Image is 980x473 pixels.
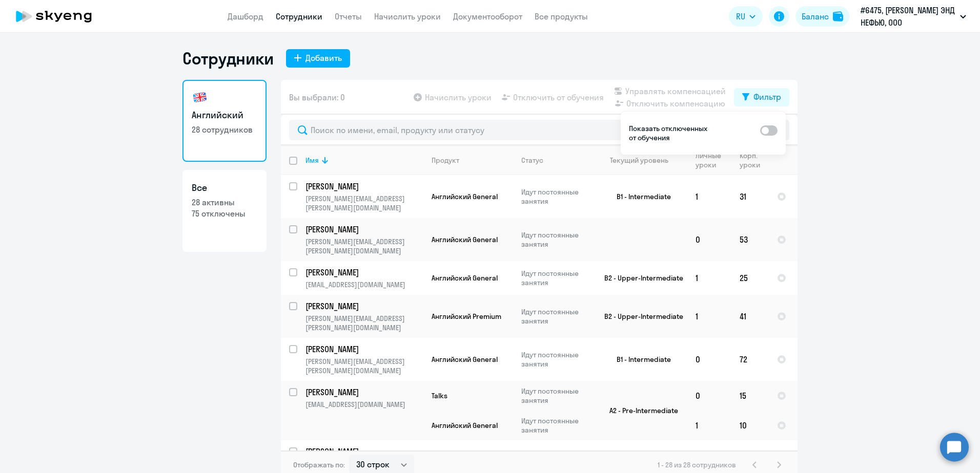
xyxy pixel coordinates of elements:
[731,381,769,411] td: 15
[305,300,423,312] a: [PERSON_NAME]
[305,237,423,255] p: [PERSON_NAME][EMAIL_ADDRESS][PERSON_NAME][DOMAIN_NAME]
[521,386,591,405] p: Идут постоянные занятия
[731,338,769,381] td: 72
[305,267,423,278] a: [PERSON_NAME]
[687,338,731,381] td: 0
[276,11,322,21] a: Сотрудники
[305,194,423,212] p: [PERSON_NAME][EMAIL_ADDRESS][PERSON_NAME][DOMAIN_NAME]
[432,312,501,321] span: Английский Premium
[305,280,423,289] p: [EMAIL_ADDRESS][DOMAIN_NAME]
[629,124,710,142] p: Показать отключенных от обучения
[453,11,522,21] a: Документооборот
[305,156,423,165] div: Имя
[535,11,588,21] a: Все продукты
[289,120,789,140] input: Поиск по имени, email, продукту или статусу
[182,48,274,69] h1: Сотрудники
[753,91,781,103] div: Фильтр
[293,460,345,469] span: Отображать по:
[592,381,687,440] td: A2 - Pre-Intermediate
[521,156,543,165] div: Статус
[600,156,687,165] div: Текущий уровень
[521,307,591,326] p: Идут постоянные занятия
[687,261,731,295] td: 1
[729,6,763,27] button: RU
[432,192,498,201] span: Английский General
[855,4,971,29] button: #6475, [PERSON_NAME] ЭНД НЕФЬЮ, ООО
[305,446,423,457] a: [PERSON_NAME]
[305,181,423,192] a: [PERSON_NAME]
[736,10,745,23] span: RU
[182,80,267,162] a: Английский28 сотрудников
[432,273,498,283] span: Английский General
[305,156,319,165] div: Имя
[289,91,345,103] span: Вы выбрали: 0
[192,124,257,135] p: 28 сотрудников
[731,175,769,218] td: 31
[687,218,731,261] td: 0
[305,52,342,64] div: Добавить
[610,156,668,165] div: Текущий уровень
[521,416,591,435] p: Идут постоянные занятия
[432,355,498,364] span: Английский General
[521,230,591,249] p: Идут постоянные занятия
[305,400,423,409] p: [EMAIL_ADDRESS][DOMAIN_NAME]
[335,11,362,21] a: Отчеты
[305,386,421,398] p: [PERSON_NAME]
[521,187,591,206] p: Идут постоянные занятия
[731,261,769,295] td: 25
[687,295,731,338] td: 1
[592,261,687,295] td: B2 - Upper-Intermediate
[182,170,267,252] a: Все28 активны75 отключены
[687,411,731,440] td: 1
[432,391,447,400] span: Talks
[802,10,829,23] div: Баланс
[592,175,687,218] td: B1 - Intermediate
[432,235,498,244] span: Английский General
[374,11,441,21] a: Начислить уроки
[687,381,731,411] td: 0
[731,218,769,261] td: 53
[592,338,687,381] td: B1 - Intermediate
[305,181,421,192] p: [PERSON_NAME]
[228,11,263,21] a: Дашборд
[734,88,789,106] button: Фильтр
[192,208,257,219] p: 75 отключены
[687,175,731,218] td: 1
[432,421,498,430] span: Английский General
[696,151,731,169] div: Личные уроки
[286,49,350,68] button: Добавить
[305,314,423,332] p: [PERSON_NAME][EMAIL_ADDRESS][PERSON_NAME][DOMAIN_NAME]
[305,386,423,398] a: [PERSON_NAME]
[658,460,736,469] span: 1 - 28 из 28 сотрудников
[592,295,687,338] td: B2 - Upper-Intermediate
[305,300,421,312] p: [PERSON_NAME]
[795,6,849,27] button: Балансbalance
[305,357,423,375] p: [PERSON_NAME][EMAIL_ADDRESS][PERSON_NAME][DOMAIN_NAME]
[305,343,421,355] p: [PERSON_NAME]
[192,181,257,195] h3: Все
[731,295,769,338] td: 41
[861,4,956,29] p: #6475, [PERSON_NAME] ЭНД НЕФЬЮ, ООО
[305,224,423,235] a: [PERSON_NAME]
[740,151,768,169] div: Корп. уроки
[305,446,421,457] p: [PERSON_NAME]
[731,411,769,440] td: 10
[521,269,591,287] p: Идут постоянные занятия
[305,224,421,235] p: [PERSON_NAME]
[432,156,459,165] div: Продукт
[192,109,257,122] h3: Английский
[305,267,421,278] p: [PERSON_NAME]
[521,350,591,369] p: Идут постоянные занятия
[192,89,208,105] img: english
[305,343,423,355] a: [PERSON_NAME]
[833,11,843,21] img: balance
[192,197,257,208] p: 28 активны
